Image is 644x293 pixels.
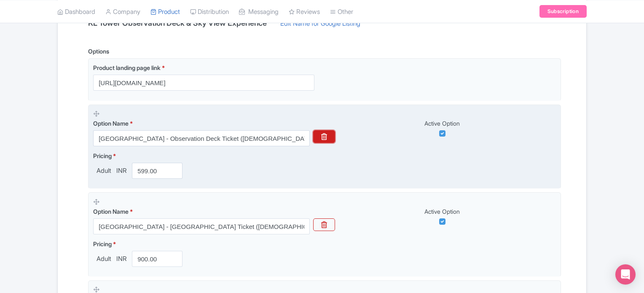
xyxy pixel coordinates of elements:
[83,19,272,27] h4: KL Tower Observation Deck & Sky View Experience
[424,208,460,215] span: Active Option
[272,19,369,32] a: Edit Name for Google Listing
[93,166,115,176] span: Adult
[132,251,182,267] input: 0.00
[93,75,314,91] input: Product landing page link
[93,120,129,127] span: Option Name
[115,166,129,176] span: INR
[132,163,182,179] input: 0.00
[539,5,587,18] a: Subscription
[115,254,129,264] span: INR
[424,120,460,127] span: Active Option
[93,64,161,71] span: Product landing page link
[93,218,310,234] input: Option Name
[88,47,109,56] div: Options
[615,264,636,285] div: Open Intercom Messenger
[93,240,112,247] span: Pricing
[93,130,310,146] input: Option Name
[93,152,112,159] span: Pricing
[93,254,115,264] span: Adult
[93,208,129,215] span: Option Name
